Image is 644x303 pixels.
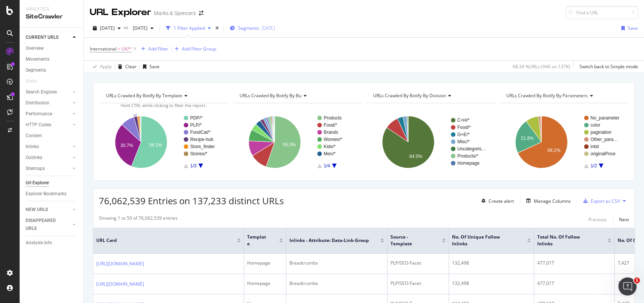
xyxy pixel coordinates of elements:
[324,137,342,142] text: Women/*
[247,260,283,266] div: Homepage
[452,234,516,247] span: No. of Unique Follow Inlinks
[26,12,77,21] div: SiteCrawler
[26,66,46,74] div: Segments
[366,109,494,175] svg: A chart.
[163,22,214,34] button: 1 Filter Applied
[26,179,78,187] a: Url Explorer
[324,115,341,121] text: Products
[26,154,71,162] a: Outlinks
[26,77,45,85] a: Visits
[100,25,115,31] span: 2025 Sep. 20th
[247,280,283,287] div: Homepage
[489,198,514,204] div: Create alert
[505,90,622,102] h4: URLs Crawled By Botify By parameters
[26,88,71,96] a: Search Engines
[457,139,470,144] text: Misc/*
[240,92,301,99] span: URLs Crawled By Botify By bu
[619,216,629,223] div: Next
[26,99,71,107] a: Distribution
[513,63,570,70] div: 68.34 % URLs ( 94K on 137K )
[190,130,211,135] text: FoodCat/*
[154,9,196,17] div: Marks & Spencers
[457,125,471,130] text: Food/*
[190,163,197,168] text: 1/3
[590,144,599,149] text: intid
[26,239,52,247] div: Analysis Info
[26,143,71,151] a: Inlinks
[452,260,531,266] div: 132,498
[26,165,71,173] a: Sitemaps
[238,25,259,31] span: Segments
[106,92,182,99] span: URLs Crawled By Botify By template
[537,234,596,247] span: Total No. of Follow Inlinks
[90,22,124,34] button: [DATE]
[618,22,638,34] button: Save
[26,206,48,214] div: NEW URLS
[547,147,560,153] text: 68.2%
[227,22,278,34] button: Segments[DATE]
[324,151,336,156] text: Men/*
[232,109,360,175] div: A chart.
[130,25,148,31] span: 2025 Jul. 31st
[590,130,611,135] text: pagination
[99,194,284,207] span: 76,062,539 Entries on 137,233 distinct URLs
[589,215,607,224] button: Previous
[138,44,168,54] button: Add Filter
[590,151,615,156] text: originalPrice
[457,146,486,151] text: Uncategoris…
[26,190,78,198] a: Explorer Bookmarks
[26,55,49,63] div: Movements
[26,217,71,233] a: DISAPPEARED URLS
[390,260,446,266] div: PLP/SEO-Facet
[26,110,52,118] div: Performance
[26,217,64,233] div: DISAPPEARED URLS
[26,34,71,41] a: CURRENT URLS
[90,61,112,73] button: Apply
[100,63,112,70] div: Apply
[190,137,214,142] text: Recipe-hub
[590,115,619,121] text: No_parameter
[457,118,470,123] text: C+H/*
[247,234,268,247] span: Template
[590,137,618,142] text: Other_para…
[214,24,220,32] div: times
[190,122,202,128] text: PLP/*
[478,195,514,207] button: Create alert
[190,115,203,121] text: PDP/*
[618,277,636,295] iframe: Intercom live chat
[96,237,235,244] span: URL Card
[372,90,489,102] h4: URLs Crawled By Botify By division
[261,25,275,31] div: [DATE]
[121,103,206,108] span: Hold CTRL while clicking to filter the report.
[523,196,571,205] button: Manage Columns
[190,151,207,156] text: Stories/*
[26,179,49,187] div: Url Explorer
[26,6,77,12] div: Analytics
[26,132,78,140] a: Content
[182,46,216,52] div: Add Filter Group
[576,61,638,73] button: Switch back to Simple mode
[390,280,446,287] div: PLP/SEO-Facet
[26,165,45,173] div: Sitemaps
[579,63,638,70] div: Switch back to Simple mode
[172,44,216,54] button: Add Filter Group
[590,122,600,128] text: color
[26,88,57,96] div: Search Engines
[148,46,168,52] div: Add Filter
[580,195,620,207] button: Export as CSV
[373,92,446,99] span: URLs Crawled By Botify By division
[566,6,638,19] input: Find a URL
[537,280,611,287] div: 477,017
[99,109,227,175] svg: A chart.
[452,280,531,287] div: 132,498
[324,163,330,168] text: 1/4
[125,63,137,70] div: Clear
[506,92,587,99] span: URLs Crawled By Botify By parameters
[26,132,42,140] div: Content
[26,77,37,85] div: Visits
[26,44,78,52] a: Overview
[457,153,478,159] text: Products/*
[499,109,627,175] div: A chart.
[190,144,215,149] text: Store_finder
[628,25,638,31] div: Save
